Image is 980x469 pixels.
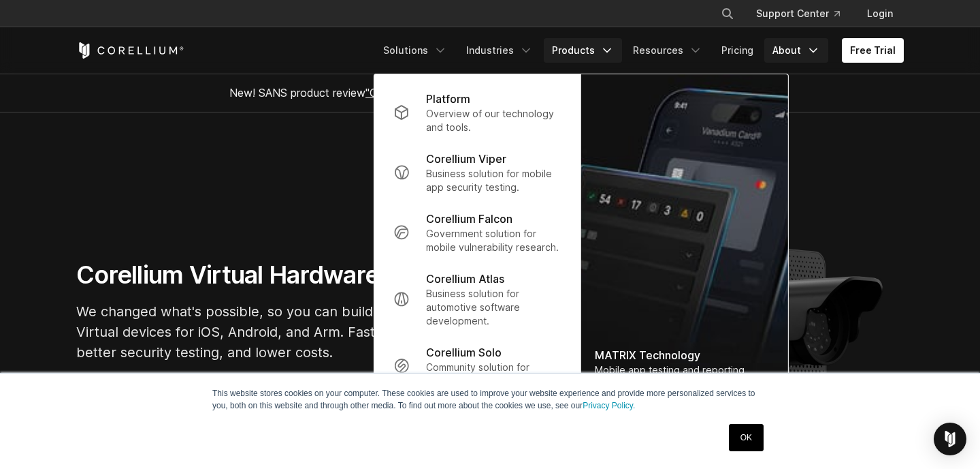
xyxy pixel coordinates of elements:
a: MATRIX Technology Mobile app testing and reporting automation. [581,74,788,404]
a: Industries [458,38,541,63]
a: Solutions [375,38,455,63]
p: Community solution for mobile security discovery. [426,361,561,388]
div: Open Intercom Messenger [934,423,966,455]
p: Corellium Solo [426,344,502,361]
div: Domain Overview [52,80,122,89]
h1: Corellium Virtual Hardware [76,260,485,290]
a: Corellium Atlas Business solution for automotive software development. [382,262,572,336]
div: Domain: [DOMAIN_NAME] [35,35,150,46]
div: Navigation Menu [375,38,904,63]
a: Free Trial [842,38,904,63]
a: OK [729,424,764,451]
a: Products [544,38,622,63]
div: MATRIX Technology [595,347,774,363]
p: We changed what's possible, so you can build what's next. Virtual devices for iOS, Android, and A... [76,301,485,363]
a: About [764,38,828,63]
img: Matrix_WebNav_1x [581,74,788,404]
a: Platform Overview of our technology and tools. [382,82,572,142]
a: Privacy Policy. [583,401,635,410]
img: tab_domain_overview_orange.svg [37,79,48,90]
a: Resources [625,38,710,63]
img: logo_orange.svg [22,22,33,33]
span: New! SANS product review now available. [229,86,751,100]
p: Business solution for automotive software development. [426,287,561,328]
p: Government solution for mobile vulnerability research. [426,227,561,254]
a: Login [856,1,904,26]
p: Corellium Viper [426,151,506,167]
div: Navigation Menu [704,1,904,26]
p: Platform [426,91,470,107]
div: v 4.0.25 [38,22,67,33]
a: Corellium Viper Business solution for mobile app security testing. [382,142,572,202]
img: tab_keywords_by_traffic_grey.svg [135,79,146,90]
a: Pricing [713,38,762,63]
button: Search [715,1,740,26]
a: Corellium Solo Community solution for mobile security discovery. [382,336,572,396]
div: Keywords by Traffic [150,80,229,89]
a: Support Center [745,1,851,26]
a: Corellium Falcon Government solution for mobile vulnerability research. [382,202,572,262]
a: Corellium Home [76,42,184,59]
p: Corellium Falcon [426,211,512,227]
a: "Collaborative Mobile App Security Development and Analysis" [365,86,679,100]
p: Corellium Atlas [426,271,504,287]
p: Overview of our technology and tools. [426,107,561,134]
p: Business solution for mobile app security testing. [426,167,561,194]
img: website_grey.svg [22,35,33,46]
p: This website stores cookies on your computer. These cookies are used to improve your website expe... [212,387,768,412]
div: Mobile app testing and reporting automation. [595,363,774,391]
